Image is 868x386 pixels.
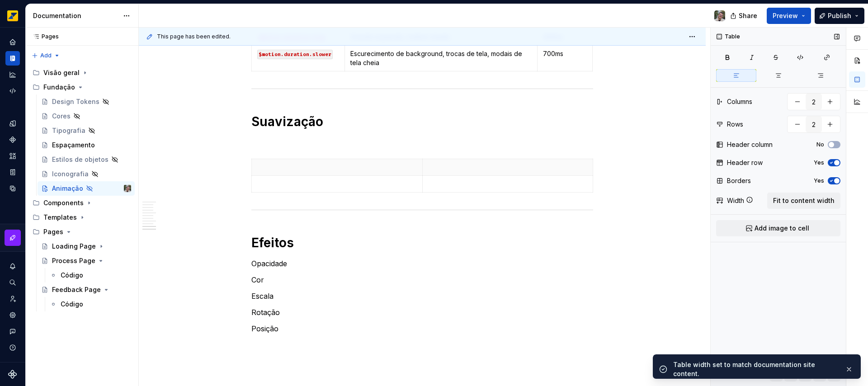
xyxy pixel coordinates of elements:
[38,109,135,123] a: Cores
[5,84,20,98] a: Code automation
[38,138,135,152] a: Espaçamento
[257,50,333,59] code: $motion.duration.slower
[46,268,135,282] a: Código
[251,258,593,269] p: Opacidade
[251,235,593,251] h1: Efeitos
[38,181,135,196] a: AnimaçãoTiago
[43,83,75,92] div: Fundação
[29,66,135,80] div: Visão geral
[773,196,835,205] span: Fit to content width
[52,141,95,150] div: Espaçamento
[38,152,135,167] a: Estilos de objetos
[8,370,17,379] svg: Supernova Logo
[38,123,135,138] a: Tipografia
[46,297,135,311] a: Código
[773,11,798,20] span: Preview
[43,198,84,207] div: Components
[5,259,20,273] button: Notifications
[43,227,63,236] div: Pages
[251,291,593,301] p: Escala
[251,274,593,285] p: Cor
[43,213,77,222] div: Templates
[814,177,824,184] label: Yes
[52,184,83,193] div: Animação
[727,176,751,185] div: Borders
[52,112,71,121] div: Cores
[29,66,135,311] div: Page tree
[673,360,838,378] div: Table width set to match documentation site content.
[43,68,80,77] div: Visão geral
[828,11,851,20] span: Publish
[5,324,20,339] button: Contact support
[29,210,135,225] div: Templates
[7,10,18,21] img: e8093afa-4b23-4413-bf51-00cde92dbd3f.png
[38,167,135,181] a: Iconografia
[251,307,593,318] p: Rotação
[38,282,135,297] a: Feedback Page
[52,242,96,251] div: Loading Page
[5,149,20,163] a: Assets
[124,185,131,192] img: Tiago
[52,285,101,294] div: Feedback Page
[714,10,725,21] img: Tiago
[5,165,20,179] a: Storybook stories
[767,193,840,209] button: Fit to content width
[29,225,135,239] div: Pages
[727,196,744,205] div: Width
[40,52,52,59] span: Add
[5,308,20,322] a: Settings
[5,51,20,66] a: Documentation
[726,8,763,24] button: Share
[815,8,864,24] button: Publish
[157,33,231,40] span: This page has been edited.
[5,35,20,49] a: Home
[29,49,63,62] button: Add
[5,116,20,131] a: Design tokens
[716,220,840,236] button: Add image to cell
[350,49,532,67] p: Escurecimento de background, trocas de tela, modais de tela cheia
[38,239,135,254] a: Loading Page
[727,97,752,106] div: Columns
[52,169,89,179] div: Iconografia
[727,140,773,149] div: Header column
[814,159,824,166] label: Yes
[5,181,20,196] a: Data sources
[755,224,809,233] span: Add image to cell
[52,126,85,135] div: Tipografia
[52,256,95,265] div: Process Page
[5,67,20,82] a: Analytics
[767,8,811,24] button: Preview
[29,33,59,40] div: Pages
[38,254,135,268] a: Process Page
[816,141,824,148] label: No
[5,275,20,290] button: Search ⌘K
[52,97,99,106] div: Design Tokens
[29,80,135,94] div: Fundação
[727,158,763,167] div: Header row
[29,196,135,210] div: Components
[61,300,83,309] div: Código
[251,323,593,334] p: Posição
[38,94,135,109] a: Design Tokens
[739,11,757,20] span: Share
[543,49,587,58] p: 700ms
[5,292,20,306] a: Invite team
[61,271,83,280] div: Código
[33,11,118,20] div: Documentation
[5,132,20,147] a: Components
